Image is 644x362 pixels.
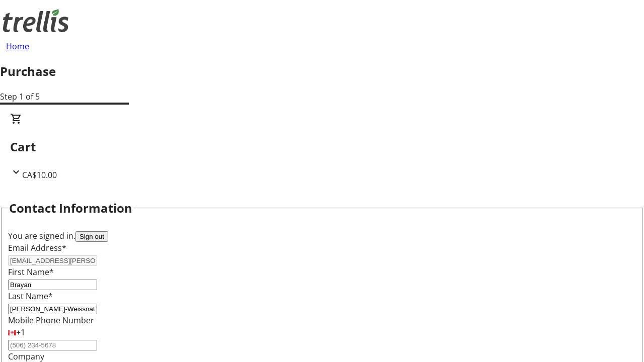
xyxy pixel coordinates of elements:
label: First Name* [8,266,54,278]
span: CA$10.00 [22,169,57,180]
h2: Cart [10,138,634,156]
label: Email Address* [8,242,66,253]
label: Mobile Phone Number [8,315,94,326]
div: You are signed in. [8,230,636,242]
label: Last Name* [8,291,53,302]
button: Sign out [75,231,108,242]
h2: Contact Information [9,199,132,217]
input: (506) 234-5678 [8,340,97,350]
div: CartCA$10.00 [10,113,634,181]
label: Company [8,351,44,362]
